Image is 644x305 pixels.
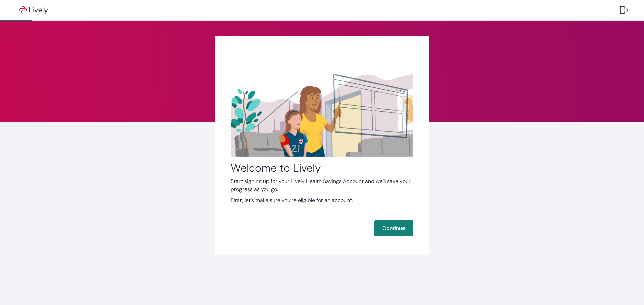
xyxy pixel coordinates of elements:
[15,6,52,14] img: Lively
[231,196,413,204] p: First, let’s make sure you’re eligible for an account.
[231,177,413,194] p: Start signing up for your Lively Health Savings Account and we’ll save your progress as you go.
[614,2,633,18] button: Log out
[374,220,413,236] button: Continue
[231,161,413,175] h2: Welcome to Lively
